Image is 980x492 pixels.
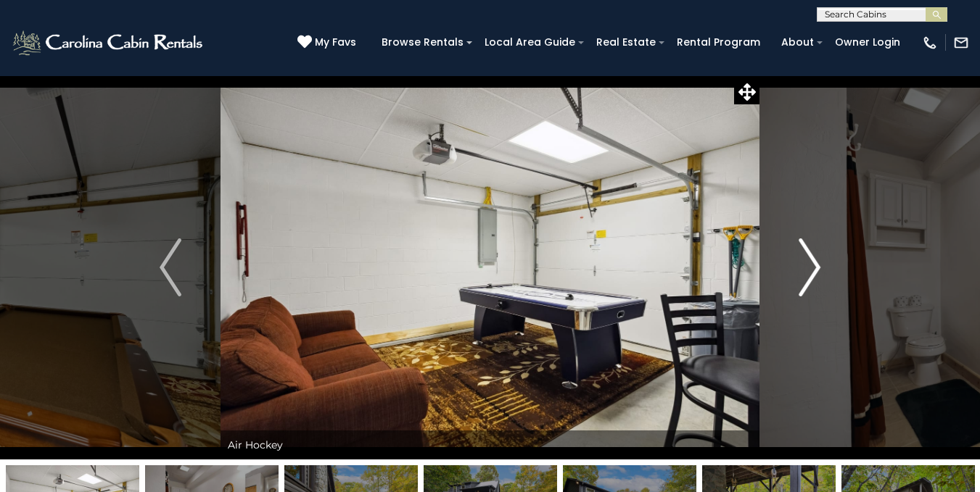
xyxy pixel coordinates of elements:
[297,35,360,51] a: My Favs
[374,31,471,54] a: Browse Rentals
[774,31,821,54] a: About
[160,238,181,296] img: arrow
[953,35,969,51] img: mail-regular-white.png
[759,75,860,459] button: Next
[828,31,907,54] a: Owner Login
[477,31,582,54] a: Local Area Guide
[315,35,356,50] span: My Favs
[221,430,759,459] div: Air Hockey
[670,31,767,54] a: Rental Program
[922,35,938,51] img: phone-regular-white.png
[799,238,820,296] img: arrow
[589,31,663,54] a: Real Estate
[120,75,221,459] button: Previous
[11,28,207,57] img: White-1-2.png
